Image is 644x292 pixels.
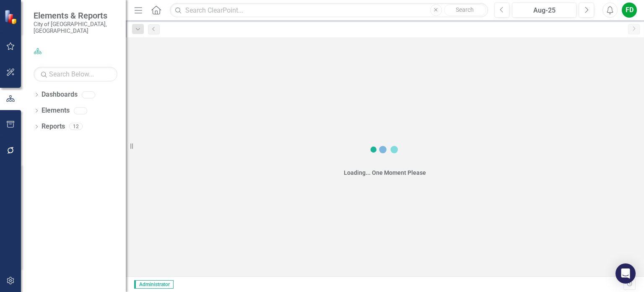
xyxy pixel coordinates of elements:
[42,122,65,132] a: Reports
[42,106,70,116] a: Elements
[515,5,574,16] div: Aug-25
[34,21,117,34] small: City of [GEOGRAPHIC_DATA], [GEOGRAPHIC_DATA]
[344,168,426,177] div: Loading... One Moment Please
[615,263,636,284] div: Open Intercom Messenger
[134,280,174,289] span: Administrator
[34,67,117,82] input: Search Below...
[622,3,637,18] button: FD
[34,11,117,21] span: Elements & Reports
[4,10,19,24] img: ClearPoint Strategy
[456,6,474,13] span: Search
[69,123,83,130] div: 12
[170,3,488,18] input: Search ClearPoint...
[444,4,486,16] button: Search
[42,90,78,100] a: Dashboards
[512,3,576,18] button: Aug-25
